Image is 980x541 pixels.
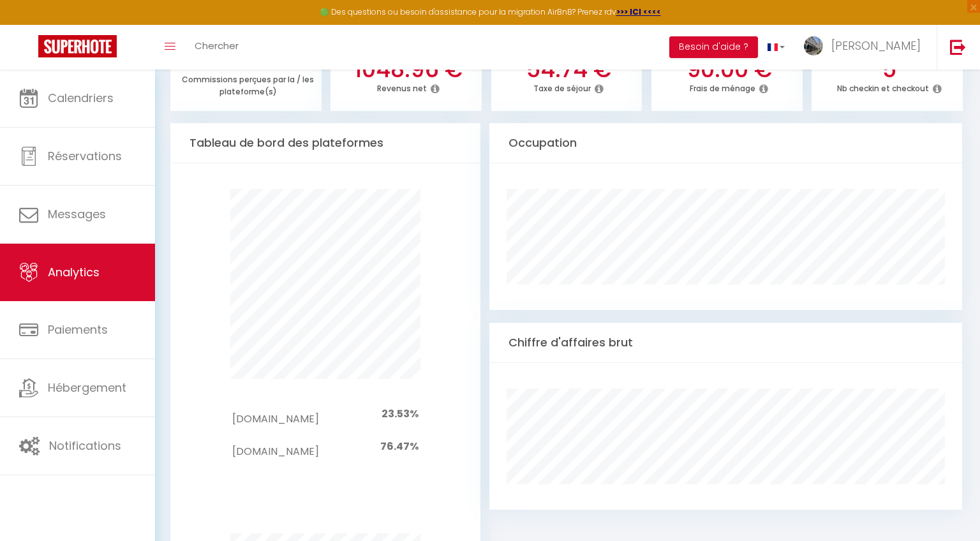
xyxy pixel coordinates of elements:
a: >>> ICI <<<< [616,6,661,17]
span: Chercher [195,39,239,52]
img: logout [950,39,966,55]
div: Tableau de bord des plateformes [170,123,480,163]
span: Analytics [48,264,100,280]
div: Chiffre d'affaires brut [489,323,962,363]
span: Paiements [48,322,108,337]
p: Nb checkin et checkout [837,80,929,94]
span: Messages [48,206,106,222]
h3: 1048.96 € [338,56,479,83]
a: Chercher [185,25,248,70]
p: Commissions perçues par la / les plateforme(s) [182,71,314,97]
p: Revenus net [377,80,427,94]
h3: 5 [819,56,960,83]
img: Super Booking [38,35,117,57]
span: 23.53% [382,406,419,421]
span: Réservations [48,148,122,164]
span: Calendriers [48,90,114,106]
div: Occupation [489,123,962,163]
h3: 90.00 € [659,56,799,83]
span: 76.47% [380,439,419,454]
p: Frais de ménage [690,80,755,94]
p: Taxe de séjour [533,80,591,94]
button: Besoin d'aide ? [669,36,758,58]
img: ... [804,36,823,56]
span: Notifications [49,438,121,454]
td: [DOMAIN_NAME] [232,431,318,463]
span: Hébergement [48,380,126,396]
h3: 54.74 € [499,56,639,83]
a: ... [PERSON_NAME] [794,25,937,70]
span: [PERSON_NAME] [831,38,921,54]
td: [DOMAIN_NAME] [232,398,318,431]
